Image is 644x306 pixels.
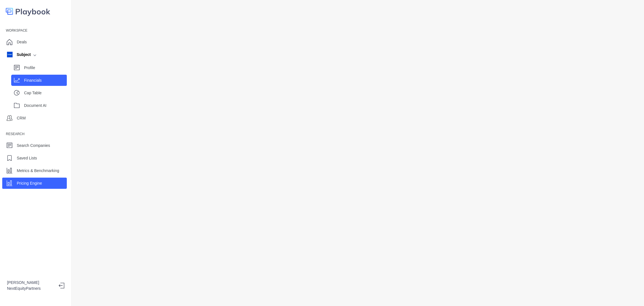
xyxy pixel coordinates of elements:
p: Search Companies [17,143,50,149]
p: Pricing Engine [17,180,42,186]
p: CRM [17,115,26,121]
p: Metrics & Benchmarking [17,168,59,174]
p: Saved Lists [17,155,37,161]
p: NextEquityPartners [7,286,54,291]
iframe: Pricing Engine [80,6,635,300]
p: [PERSON_NAME] [7,280,54,286]
div: Subject [7,52,31,58]
p: Cap Table [24,90,67,96]
p: Deals [17,39,27,45]
img: logo-colored [6,6,50,17]
p: Document AI [24,103,67,109]
img: company image [7,52,13,57]
p: Financials [24,77,67,83]
p: Profile [24,65,67,71]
